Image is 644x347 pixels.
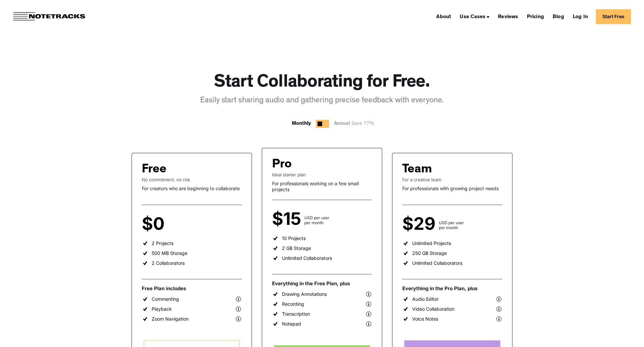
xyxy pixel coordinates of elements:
div: Commenting [152,296,179,302]
a: Pricing [524,11,547,22]
div: Monthly [292,120,311,128]
a: Reviews [495,11,521,22]
div: Video Collaboration [412,306,454,312]
div: 2 Collaborators [152,260,185,266]
div: For creators who are beginning to collaborate [142,186,242,191]
div: No commitment, no risk [142,177,242,182]
div: Recording [282,301,304,307]
div: 10 Projects [282,235,306,241]
div: Unlimited Collaborators [282,255,332,261]
a: Blog [550,11,567,22]
div: Ideal starter plan [272,172,372,177]
div: Use Cases [460,15,485,20]
h1: Start Collaborating for Free. [214,73,430,94]
div: Drawing Annotations [282,291,327,297]
div: Unlimited Projects [412,240,451,246]
div: Everything in the Free Plan, plus [272,280,372,287]
div: USD per user per month [304,215,329,225]
div: Pro [272,158,292,172]
div: $15 [272,213,304,225]
div: USD per user per month [439,220,464,230]
a: About [434,11,454,22]
div: Transcription [282,311,310,317]
span: Save 17% [350,121,374,126]
div: Free Plan includes [142,285,242,292]
div: 2 GB Storage [282,245,311,251]
div: 2 Projects [152,240,173,246]
div: per user per month [168,220,187,230]
div: Unlimited Collaborators [412,260,462,266]
div: Zoom Navigation [152,316,189,322]
div: $29 [402,218,439,230]
a: Start Free [596,9,631,24]
div: Easily start sharing audio and gathering precise feedback with everyone. [200,95,444,107]
div: Audio Editor [412,296,439,302]
div: For professionals with growing project needs [402,186,502,191]
div: Playback [152,306,172,312]
a: Log In [570,11,591,22]
div: $0 [142,218,168,230]
div: Voice Notes [412,316,438,322]
div: Free [142,163,167,177]
div: 250 GB Storage [412,250,447,256]
div: For professionals working on a few small projects [272,181,372,192]
div: Everything in the Pro Plan, plus [402,285,502,292]
div: Annual [334,120,377,128]
div: Team [402,163,432,177]
div: Use Cases [457,11,492,22]
div: Notepad [282,321,301,327]
div: For a creative team [402,177,502,182]
div: 500 MB Storage [152,250,187,256]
